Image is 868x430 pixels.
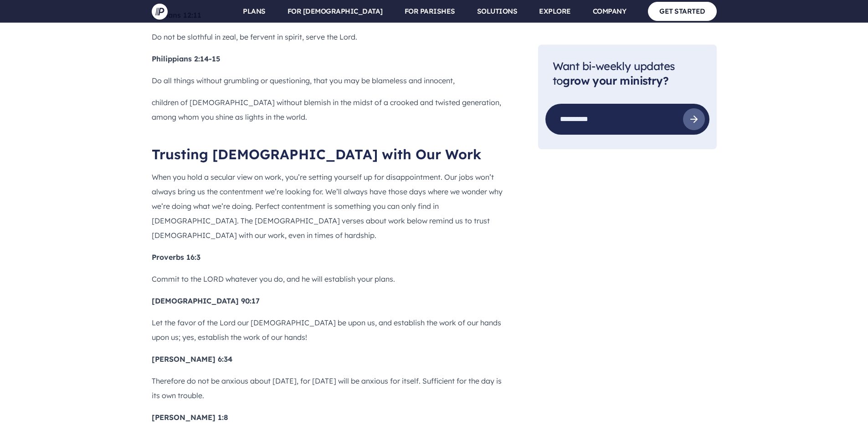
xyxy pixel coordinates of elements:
[152,95,509,124] p: children of [DEMOGRAPHIC_DATA] without blemish in the midst of a crooked and twisted generation, ...
[152,73,509,88] p: Do all things without grumbling or questioning, that you may be blameless and innocent,
[152,253,200,262] b: Proverbs 16:3
[152,146,509,162] h2: Trusting [DEMOGRAPHIC_DATA] with Our Work
[152,30,509,44] p: Do not be slothful in zeal, be fervent in spirit, serve the Lord.
[152,413,228,422] b: [PERSON_NAME] 1:8
[152,170,509,243] p: When you hold a secular view on work, you’re setting yourself up for disappointment. Our jobs won...
[152,315,509,344] p: Let the favor of the Lord our [DEMOGRAPHIC_DATA] be upon us, and establish the work of our hands ...
[152,374,509,403] p: Therefore do not be anxious about [DATE], for [DATE] will be anxious for itself. Sufficient for t...
[563,74,668,88] strong: grow your ministry?
[152,296,260,305] b: [DEMOGRAPHIC_DATA] 90:17
[553,59,675,88] span: Want bi-weekly updates to
[152,54,220,63] b: Philippians 2:14-15
[648,2,717,20] a: GET STARTED
[152,272,509,286] p: Commit to the LORD whatever you do, and he will establish your plans.
[152,354,232,364] b: [PERSON_NAME] 6:34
